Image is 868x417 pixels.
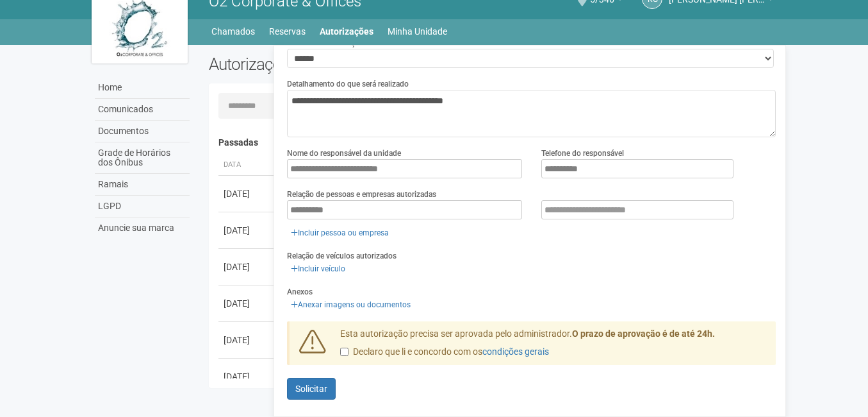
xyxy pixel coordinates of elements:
[340,346,549,359] label: Declaro que li e concordo com os
[340,348,348,356] input: Declaro que li e concordo com oscondições gerais
[269,22,306,40] a: Reservas
[331,328,776,365] div: Esta autorização precisa ser aprovada pelo administrador.
[287,262,349,276] a: Incluir veículo
[224,224,271,237] div: [DATE]
[287,298,414,312] a: Anexar imagens ou documentos
[95,142,190,174] a: Grade de Horários dos Ônibus
[95,77,190,99] a: Home
[388,22,447,40] a: Minha Unidade
[224,187,271,200] div: [DATE]
[287,189,436,200] label: Relação de pessoas e empresas autorizadas
[218,138,767,148] h4: Passadas
[287,226,393,240] a: Incluir pessoa ou empresa
[95,99,190,121] a: Comunicados
[218,155,276,176] th: Data
[287,286,313,298] label: Anexos
[95,121,190,142] a: Documentos
[482,346,549,357] a: condições gerais
[224,370,271,383] div: [DATE]
[287,250,397,262] label: Relação de veículos autorizados
[224,297,271,310] div: [DATE]
[224,334,271,346] div: [DATE]
[572,328,715,339] strong: O prazo de aprovação é de até 24h.
[95,196,190,217] a: LGPD
[295,384,327,394] span: Solicitar
[541,148,624,159] label: Telefone do responsável
[211,22,255,40] a: Chamados
[224,260,271,273] div: [DATE]
[320,22,373,40] a: Autorizações
[287,378,336,400] button: Solicitar
[287,148,401,159] label: Nome do responsável da unidade
[95,217,190,239] a: Anuncie sua marca
[209,55,483,74] h2: Autorizações
[287,78,409,90] label: Detalhamento do que será realizado
[95,174,190,196] a: Ramais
